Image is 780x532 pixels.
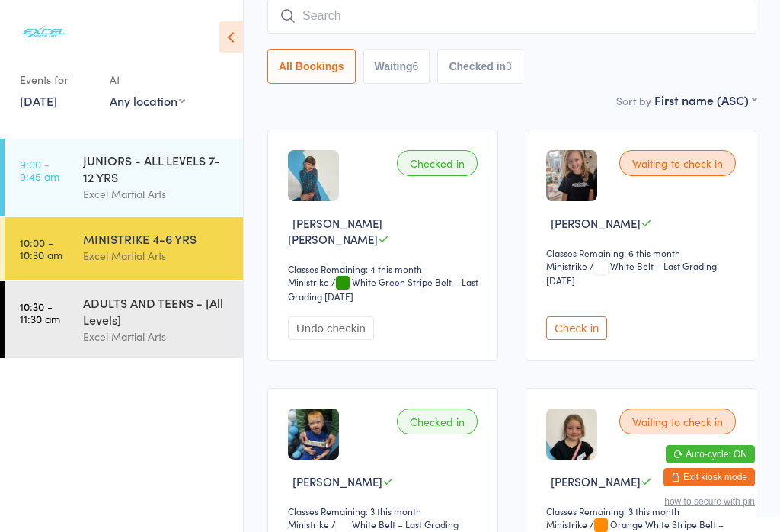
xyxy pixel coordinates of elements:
a: 9:00 -9:45 amJUNIORS - ALL LEVELS 7-12 YRSExcel Martial Arts [5,139,243,216]
button: All Bookings [267,49,356,84]
span: / White Belt – Last Grading [DATE] [546,259,717,287]
div: Classes Remaining: 3 this month [288,505,482,518]
button: Exit kiosk mode [663,468,755,486]
div: Classes Remaining: 4 this month [288,262,482,275]
span: [PERSON_NAME] [551,473,641,489]
div: 6 [413,60,419,72]
div: Classes Remaining: 6 this month [546,246,740,259]
div: Ministrike [288,275,329,288]
a: [DATE] [20,92,57,109]
div: 3 [506,60,512,72]
div: Excel Martial Arts [83,185,230,203]
img: image1752601724.png [546,150,597,201]
div: Events for [20,67,94,92]
button: Auto-cycle: ON [666,445,755,463]
div: Checked in [397,150,478,176]
div: MINISTRIKE 4-6 YRS [83,230,230,247]
div: At [110,67,185,92]
img: image1716917833.png [546,409,597,460]
label: Sort by [616,93,651,108]
div: Checked in [397,409,478,434]
div: Waiting to check in [619,150,736,176]
span: [PERSON_NAME] [PERSON_NAME] [288,215,382,247]
div: Waiting to check in [619,409,736,434]
time: 9:00 - 9:45 am [20,158,59,182]
div: JUNIORS - ALL LEVELS 7-12 YRS [83,152,230,185]
div: Ministrike [546,259,587,272]
button: how to secure with pin [664,496,755,507]
button: Check in [546,316,607,340]
img: image1720541816.png [288,150,339,201]
span: / White Green Stripe Belt – Last Grading [DATE] [288,275,478,303]
button: Undo checkin [288,316,374,340]
span: [PERSON_NAME] [551,215,641,231]
div: ADULTS AND TEENS - [All Levels] [83,294,230,328]
div: Any location [110,92,185,109]
button: Waiting6 [363,49,430,84]
div: Ministrike [546,518,587,530]
time: 10:00 - 10:30 am [20,236,62,261]
div: Excel Martial Arts [83,247,230,264]
div: Ministrike [288,518,329,530]
time: 10:30 - 11:30 am [20,300,60,325]
span: [PERSON_NAME] [292,473,382,489]
img: image1758906916.png [288,409,339,460]
a: 10:00 -10:30 amMINISTRIKE 4-6 YRSExcel Martial Arts [5,217,243,280]
img: Excel Martial Arts [15,11,72,52]
a: 10:30 -11:30 amADULTS AND TEENS - [All Levels]Excel Martial Arts [5,281,243,358]
div: Excel Martial Arts [83,328,230,345]
button: Checked in3 [437,49,523,84]
div: First name (ASC) [654,91,756,108]
div: Classes Remaining: 3 this month [546,505,740,518]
